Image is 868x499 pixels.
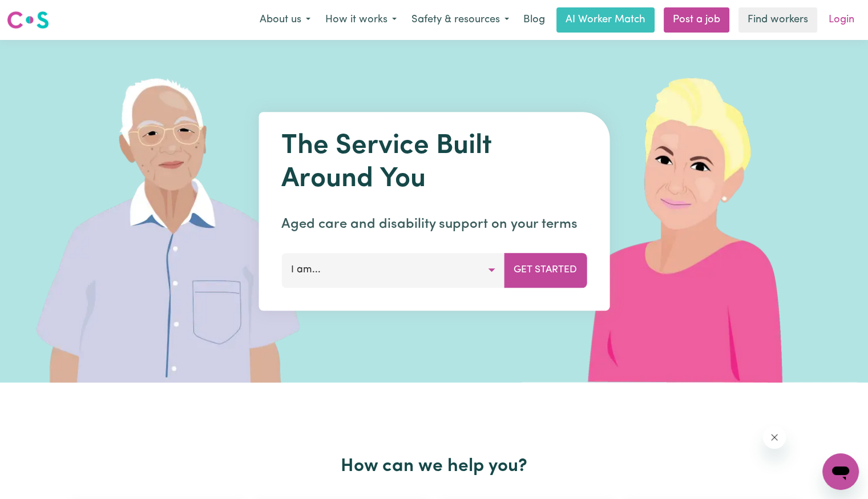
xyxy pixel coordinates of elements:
[822,453,859,490] iframe: Button to launch messaging window
[64,456,804,477] h2: How can we help you?
[281,130,587,196] h1: The Service Built Around You
[7,10,49,30] img: Careseekers logo
[7,8,69,17] span: Need any help?
[281,214,587,235] p: Aged care and disability support on your terms
[664,7,729,33] a: Post a job
[318,8,404,32] button: How it works
[281,253,504,287] button: I am...
[516,7,552,33] a: Blog
[504,253,587,287] button: Get Started
[556,7,655,33] a: AI Worker Match
[252,8,318,32] button: About us
[404,8,516,32] button: Safety & resources
[7,7,49,33] a: Careseekers logo
[738,7,817,33] a: Find workers
[763,426,786,449] iframe: Close message
[822,7,861,33] a: Login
